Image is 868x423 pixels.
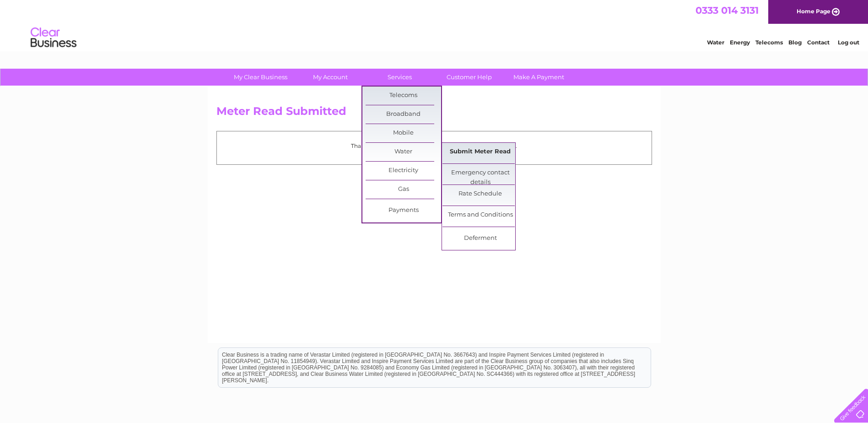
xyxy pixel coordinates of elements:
a: My Account [292,69,368,86]
h2: Meter Read Submitted [216,105,652,122]
a: Mobile [366,124,441,142]
a: Telecoms [755,39,783,46]
a: Make A Payment [501,69,577,86]
a: Energy [730,39,750,46]
a: Customer Help [431,69,507,86]
a: Electricity [366,162,441,180]
a: Contact [807,39,830,46]
a: Submit Meter Read [442,143,518,161]
a: Gas [366,180,441,199]
a: Emergency contact details [442,164,518,182]
div: Clear Business is a trading name of Verastar Limited (registered in [GEOGRAPHIC_DATA] No. 3667643... [218,5,651,44]
a: Blog [788,39,802,46]
a: Rate Schedule [442,185,518,203]
a: Terms and Conditions [442,206,518,224]
a: My Clear Business [223,69,298,86]
a: Broadband [366,105,441,124]
a: Payments [366,201,441,220]
img: logo.png [30,24,77,52]
a: Water [707,39,724,46]
a: Water [366,143,441,161]
p: Thank you for your time, your meter read has been received. [221,141,647,150]
a: Services [362,69,437,86]
a: Log out [838,39,859,46]
a: 0333 014 3131 [695,5,759,16]
a: Deferment [442,229,518,248]
a: Telecoms [366,87,441,105]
